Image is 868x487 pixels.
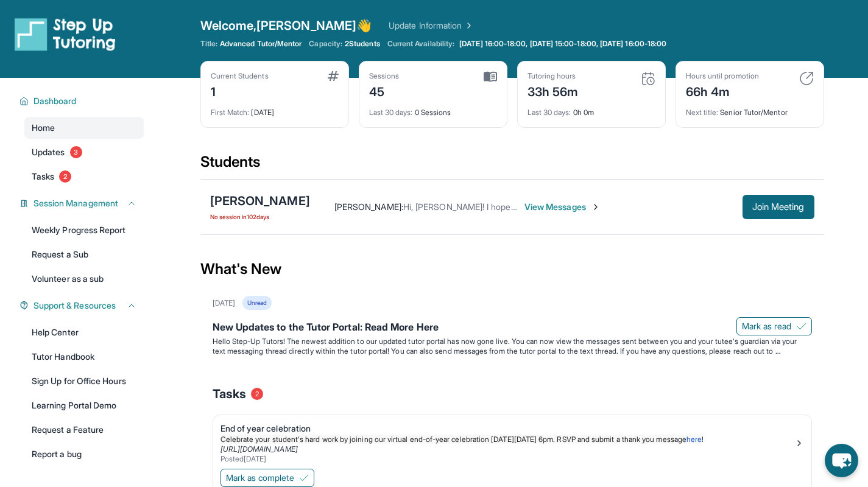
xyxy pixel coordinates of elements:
span: [PERSON_NAME] : [334,201,403,212]
span: 2 [59,170,71,183]
span: Next title : [686,108,719,117]
div: 33h 56m [528,81,579,100]
a: Update Information [389,19,474,32]
div: 1 [211,81,269,100]
p: ! [221,435,794,444]
a: Help Center [24,321,144,343]
div: 66h 4m [686,81,759,100]
a: here [686,435,702,444]
a: Tasks2 [24,166,144,187]
div: [DATE] [213,298,235,308]
img: card [484,71,497,82]
span: Home [32,122,55,134]
img: card [328,71,339,81]
button: Session Management [29,197,136,209]
span: Current Availability: [387,39,454,49]
a: Volunteer as a sub [24,268,144,290]
img: card [641,71,655,86]
span: Advanced Tutor/Mentor [220,39,302,49]
span: Tasks [32,170,54,183]
a: Weekly Progress Report [24,219,144,241]
a: Home [24,117,144,139]
img: Mark as read [797,321,806,331]
img: Mark as complete [299,473,309,483]
button: Dashboard [29,95,136,107]
a: End of year celebrationCelebrate your student's hard work by joining our virtual end-of-year cele... [213,415,811,466]
p: Hello Step-Up Tutors! The newest addition to our updated tutor portal has now gone live. You can ... [213,337,812,356]
span: Updates [32,146,65,158]
button: Mark as read [736,317,812,335]
div: Students [200,152,824,179]
a: Tutor Handbook [24,346,144,368]
span: View Messages [524,201,601,213]
span: Tasks [213,385,246,402]
div: [DATE] [211,100,339,117]
div: Sessions [369,71,400,81]
div: Hours until promotion [686,71,759,81]
span: Dashboard [34,95,77,107]
span: [DATE] 16:00-18:00, [DATE] 15:00-18:00, [DATE] 16:00-18:00 [459,39,666,49]
span: Capacity: [309,39,342,49]
div: 45 [369,81,400,100]
span: Mark as complete [226,472,294,484]
span: 2 Students [345,39,380,49]
span: 2 [251,388,263,400]
button: Join Meeting [743,195,814,219]
a: Updates3 [24,141,144,163]
span: Last 30 days : [369,108,413,117]
div: What's New [200,242,824,296]
div: [PERSON_NAME] [210,192,310,209]
span: Mark as read [742,320,792,332]
span: Welcome, [PERSON_NAME] 👋 [200,17,372,34]
div: 0h 0m [528,100,655,117]
a: Request a Sub [24,243,144,265]
a: Report a bug [24,443,144,465]
div: Posted [DATE] [221,454,794,464]
button: Mark as complete [221,469,314,487]
img: card [799,71,814,86]
span: Session Management [34,197,118,209]
span: Support & Resources [34,300,116,312]
div: Tutoring hours [528,71,579,81]
span: 3 [70,146,82,158]
button: Support & Resources [29,300,136,312]
span: Title: [200,39,217,49]
button: chat-button [825,444,858,477]
span: No session in 102 days [210,212,310,222]
div: Senior Tutor/Mentor [686,100,814,117]
a: Sign Up for Office Hours [24,370,144,392]
div: New Updates to the Tutor Portal: Read More Here [213,320,812,337]
div: End of year celebration [221,422,794,435]
a: [DATE] 16:00-18:00, [DATE] 15:00-18:00, [DATE] 16:00-18:00 [457,39,669,49]
span: Celebrate your student's hard work by joining our virtual end-of-year celebration [DATE][DATE] 6p... [221,435,686,444]
div: 0 Sessions [369,100,497,117]
div: Current Students [211,71,269,81]
div: Unread [242,296,272,310]
img: Chevron Right [462,19,474,32]
span: Last 30 days : [528,108,571,117]
a: [URL][DOMAIN_NAME] [221,444,298,454]
a: Learning Portal Demo [24,394,144,416]
img: logo [15,17,116,51]
img: Chevron-Right [591,202,601,212]
span: First Match : [211,108,250,117]
span: Join Meeting [752,203,805,211]
a: Request a Feature [24,419,144,441]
